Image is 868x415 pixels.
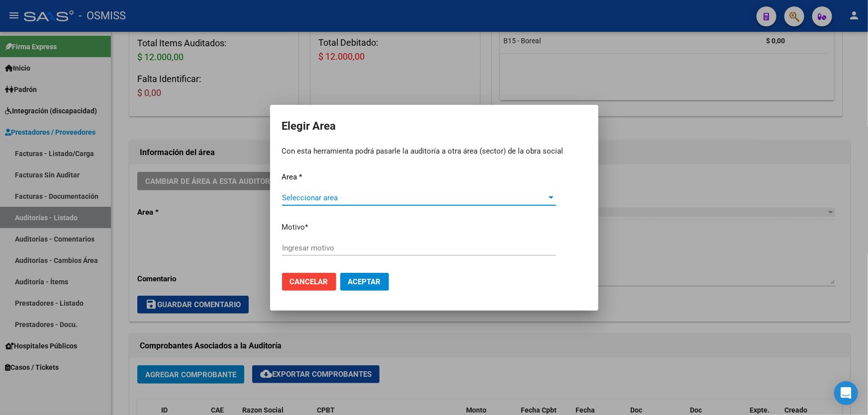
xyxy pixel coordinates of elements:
[290,277,328,286] span: Cancelar
[282,171,586,183] p: Area *
[282,193,547,202] span: Seleccionar area
[282,273,336,291] button: Cancelar
[282,222,586,233] p: Motivo
[834,381,858,405] div: Open Intercom Messenger
[340,273,389,291] button: Aceptar
[282,146,586,157] p: Con esta herramienta podrá pasarle la auditoría a otra área (sector) de la obra social
[282,117,586,136] h2: Elegir Area
[348,277,381,286] span: Aceptar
